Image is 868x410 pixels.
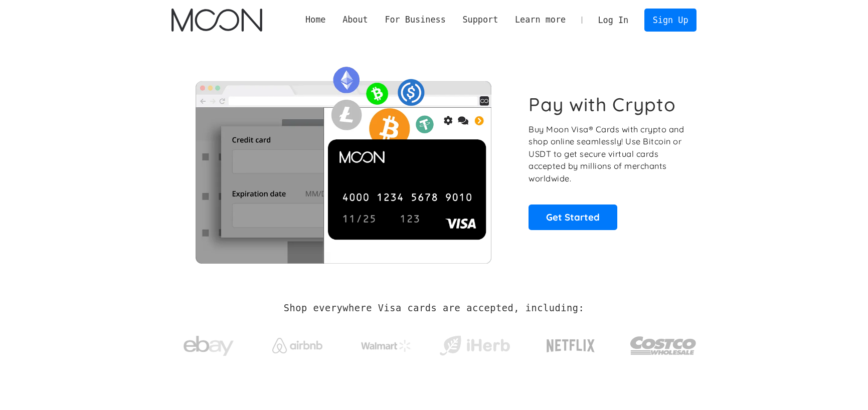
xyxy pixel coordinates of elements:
div: For Business [377,14,454,26]
div: For Business [385,14,445,26]
img: Moon Cards let you spend your crypto anywhere Visa is accepted. [171,60,515,263]
img: Costco [630,327,697,364]
div: Learn more [506,14,574,26]
img: ebay [184,330,234,362]
h2: Shop everywhere Visa cards are accepted, including: [284,303,584,314]
img: iHerb [437,333,512,359]
img: Moon Logo [171,9,262,32]
a: Walmart [349,330,423,357]
div: Learn more [515,14,566,26]
img: Airbnb [272,338,322,353]
a: home [171,9,262,32]
img: Netflix [546,333,596,358]
a: iHerb [437,323,512,364]
a: Costco [630,317,697,369]
a: Log In [590,9,637,31]
a: ebay [171,320,246,367]
a: Sign Up [644,9,697,31]
a: Airbnb [260,328,334,358]
div: Support [454,14,506,26]
a: Home [297,14,334,26]
h1: Pay with Crypto [529,93,676,116]
div: About [342,14,368,26]
p: Buy Moon Visa® Cards with crypto and shop online seamlessly! Use Bitcoin or USDT to get secure vi... [529,123,685,185]
div: Support [462,14,498,26]
a: Get Started [529,204,617,230]
img: Walmart [361,340,411,352]
div: About [334,14,376,26]
a: Netflix [526,323,616,363]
